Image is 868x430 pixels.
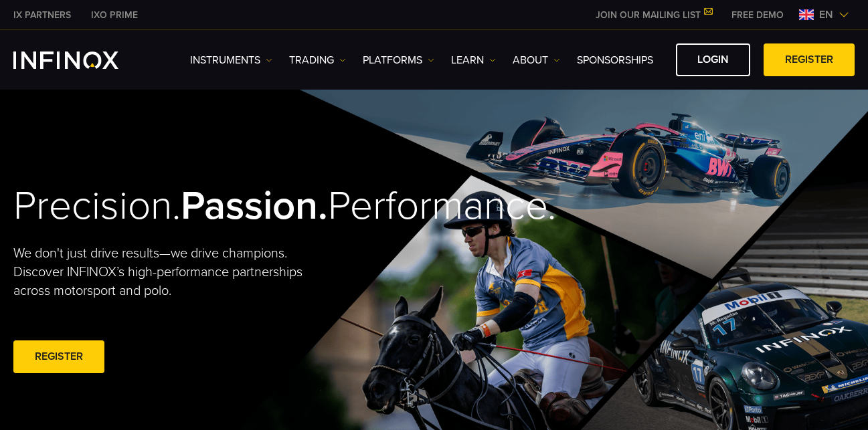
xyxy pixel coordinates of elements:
a: JOIN OUR MAILING LIST [586,9,721,21]
a: SPONSORSHIPS [577,52,653,68]
a: REGISTER [13,340,104,373]
p: We don't just drive results—we drive champions. Discover INFINOX’s high-performance partnerships ... [13,244,317,300]
a: INFINOX Logo [13,51,150,69]
a: Instruments [190,52,272,68]
a: Learn [451,52,496,68]
a: INFINOX [81,8,148,22]
h2: Precision. Performance. [13,182,392,231]
strong: Passion. [181,182,328,230]
a: REGISTER [764,43,855,76]
a: INFINOX MENU [721,8,794,22]
a: ABOUT [513,52,560,68]
a: INFINOX [3,8,81,22]
span: en [814,7,839,23]
a: TRADING [289,52,346,68]
a: PLATFORMS [363,52,434,68]
a: LOGIN [676,43,750,76]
